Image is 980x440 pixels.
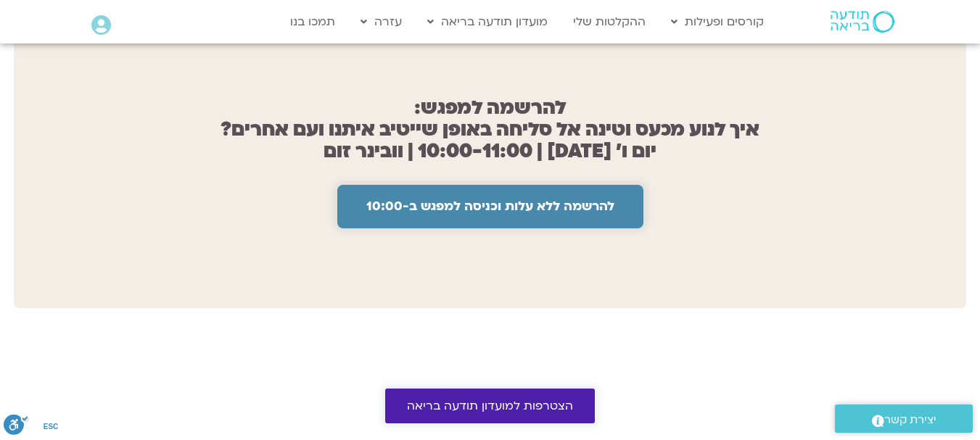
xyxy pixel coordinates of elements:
span: להרשמה ללא עלות וכניסה למפגש ב-10:00 [366,199,614,214]
span: יצירת קשר [884,410,936,430]
a: קורסים ופעילות [664,8,771,36]
a: להרשמה ללא עלות וכניסה למפגש ב-10:00 [337,185,643,228]
a: תמכו בנו [283,8,342,36]
img: תודעה בריאה [831,11,894,33]
a: מועדון תודעה בריאה [420,8,555,36]
a: ההקלטות שלי [566,8,653,36]
a: הצטרפות למועדון תודעה בריאה [385,389,595,423]
a: יצירת קשר [835,404,973,433]
a: עזרה [353,8,409,36]
span: הצטרפות למועדון תודעה בריאה [407,399,573,412]
h2: להרשמה למפגש: איך לנוע מכעס וטינה אל סליחה באופן שייטיב איתנו ועם אחרים? יום ו׳ [DATE] | 10:00-11... [14,97,966,162]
